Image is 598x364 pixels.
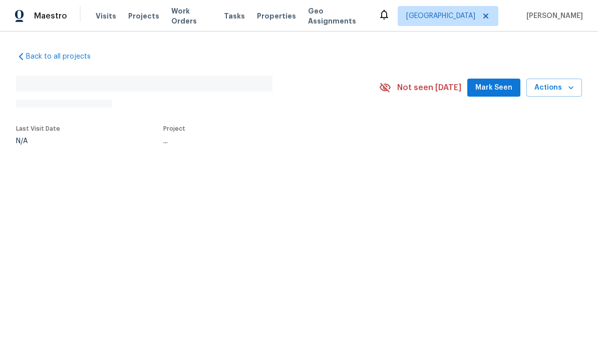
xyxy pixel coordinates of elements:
[406,11,475,21] span: [GEOGRAPHIC_DATA]
[16,138,60,145] div: N/A
[308,6,366,26] span: Geo Assignments
[475,82,512,94] span: Mark Seen
[128,11,159,21] span: Projects
[163,126,185,132] span: Project
[526,79,582,97] button: Actions
[534,82,574,94] span: Actions
[171,6,212,26] span: Work Orders
[224,13,245,20] span: Tasks
[257,11,296,21] span: Properties
[16,126,60,132] span: Last Visit Date
[522,11,583,21] span: [PERSON_NAME]
[96,11,116,21] span: Visits
[397,83,461,93] span: Not seen [DATE]
[467,79,520,97] button: Mark Seen
[163,138,356,145] div: ...
[34,11,67,21] span: Maestro
[16,52,112,62] a: Back to all projects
